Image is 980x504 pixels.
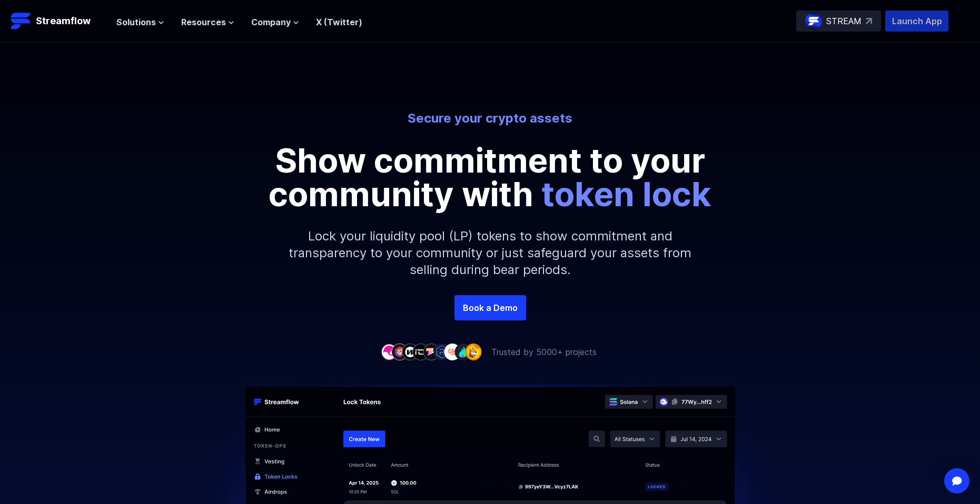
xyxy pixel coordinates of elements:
span: Company [251,16,291,28]
a: X (Twitter) [316,17,362,27]
p: Secure your crypto assets [199,110,782,127]
img: company-1 [381,344,398,360]
img: company-5 [423,344,440,360]
span: Resources [181,16,226,28]
button: Company [251,16,299,28]
img: streamflow-logo-circle.png [805,13,822,29]
a: Streamflow [11,11,106,32]
span: Solutions [116,16,156,28]
button: Resources [181,16,234,28]
img: Streamflow Logo [11,11,32,32]
span: token lock [541,174,711,214]
p: Lock your liquidity pool (LP) tokens to show commitment and transparency to your community or jus... [264,211,717,295]
img: company-2 [391,344,408,360]
img: top-right-arrow.svg [866,18,872,24]
img: company-4 [412,344,429,360]
a: Book a Demo [454,295,526,320]
p: Show commitment to your community with [253,144,727,211]
img: company-8 [454,344,471,360]
a: STREAM [796,11,881,32]
button: Solutions [116,16,164,28]
img: company-9 [465,344,482,360]
p: STREAM [826,15,862,27]
button: Launch App [885,11,948,32]
p: Streamflow [36,14,91,28]
img: company-7 [444,344,461,360]
img: company-6 [433,344,450,360]
img: company-3 [402,344,419,360]
div: Open Intercom Messenger [944,468,969,493]
p: Trusted by 5000+ projects [491,346,597,358]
